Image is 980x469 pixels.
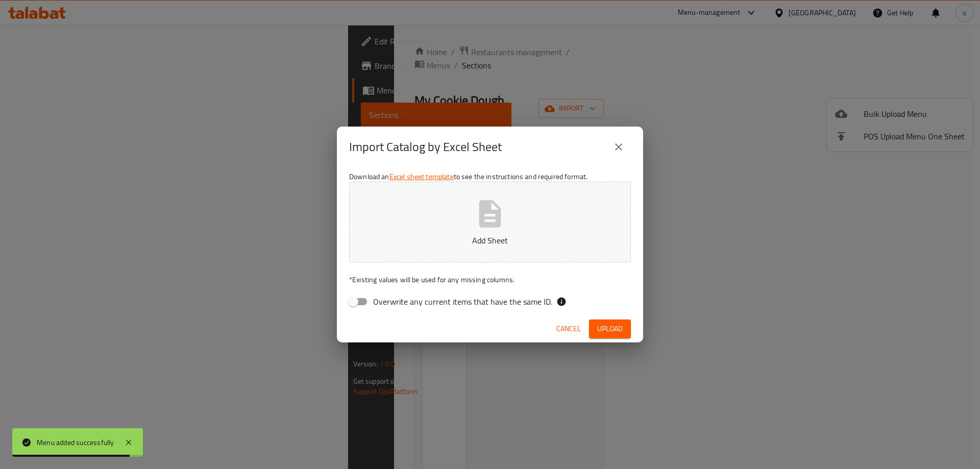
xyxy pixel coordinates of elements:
[373,295,552,308] span: Overwrite any current items that have the same ID.
[556,323,581,335] span: Cancel
[349,275,631,285] p: Existing values will be used for any missing columns.
[389,170,454,183] a: Excel sheet template
[606,135,631,159] button: close
[556,297,567,307] svg: If the overwrite option isn't selected, then the items that match an existing ID will be ignored ...
[365,234,615,246] p: Add Sheet
[349,182,631,262] button: Add Sheet
[337,167,643,315] div: Download an to see the instructions and required format.
[37,437,114,448] div: Menu added successfully
[597,323,623,335] span: Upload
[349,139,502,155] h2: Import Catalog by Excel Sheet
[589,319,631,338] button: Upload
[552,319,585,338] button: Cancel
